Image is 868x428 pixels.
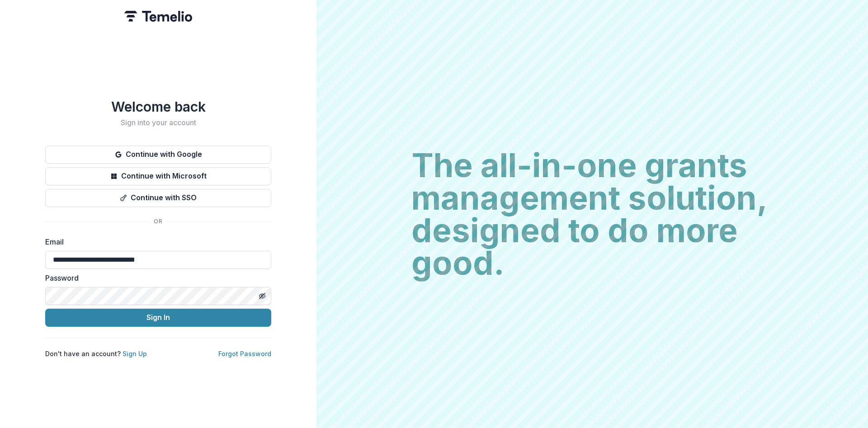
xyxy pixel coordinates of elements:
a: Forgot Password [218,350,271,357]
p: Don't have an account? [45,349,147,358]
button: Toggle password visibility [255,289,269,303]
h1: Welcome back [45,99,271,115]
img: Temelio [124,11,192,22]
button: Continue with SSO [45,189,271,207]
a: Sign Up [123,350,147,357]
h2: Sign into your account [45,118,271,127]
button: Continue with Microsoft [45,167,271,185]
label: Password [45,273,266,283]
button: Continue with Google [45,146,271,164]
label: Email [45,236,266,247]
button: Sign In [45,309,271,327]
